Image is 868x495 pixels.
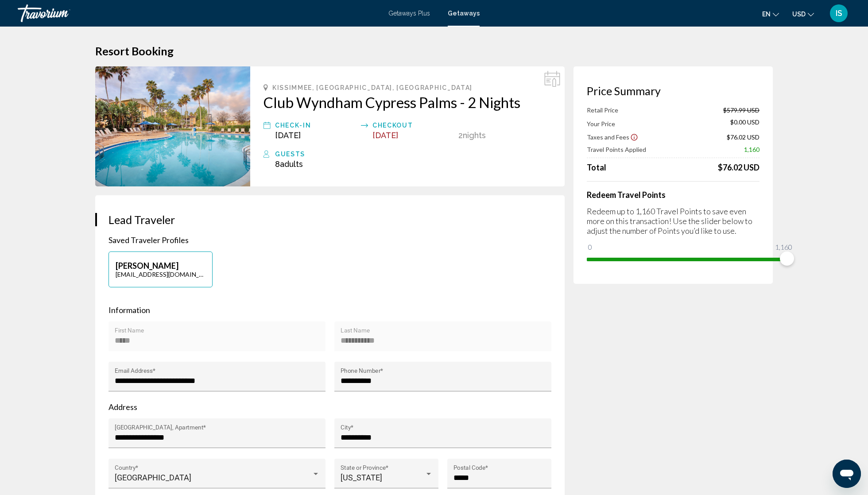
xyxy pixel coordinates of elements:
[95,44,773,58] h1: Resort Booking
[18,4,380,22] a: Travorium
[792,8,814,20] button: Change currency
[792,11,806,18] span: USD
[458,131,463,140] span: 2
[730,118,759,128] span: $0.00 USD
[108,402,551,412] p: Address
[388,10,430,17] a: Getaways Plus
[341,473,382,482] span: [US_STATE]
[275,149,551,159] div: Guests
[115,473,191,482] span: [GEOGRAPHIC_DATA]
[263,93,551,111] a: Club Wyndham Cypress Palms - 2 Nights
[587,106,618,114] span: Retail Price
[587,120,615,128] span: Your Price
[108,235,551,245] p: Saved Traveler Profiles
[762,8,779,20] button: Change language
[587,242,593,252] span: 0
[833,460,861,488] iframe: Button to launch messaging window
[587,162,606,172] span: Total
[116,271,205,278] p: [EMAIL_ADDRESS][DOMAIN_NAME]
[587,146,646,153] span: Travel Points Applied
[744,146,759,153] span: 1,160
[723,106,759,114] span: $579.99 USD
[448,10,480,17] a: Getaways
[836,9,842,18] span: IS
[587,190,759,200] h4: Redeem Travel Points
[762,11,771,18] span: en
[372,120,454,131] div: Checkout
[587,132,638,141] button: Show Taxes and Fees breakdown
[587,133,629,141] span: Taxes and Fees
[463,131,486,140] span: Nights
[275,120,356,131] div: Check-In
[275,131,301,140] span: [DATE]
[275,159,303,169] span: 8
[727,133,759,141] span: $76.02 USD
[108,305,551,315] p: Information
[108,213,551,226] h3: Lead Traveler
[587,206,759,236] p: Redeem up to 1,160 Travel Points to save even more on this transaction! Use the slider below to a...
[272,84,473,91] span: Kissimmee, [GEOGRAPHIC_DATA], [GEOGRAPHIC_DATA]
[587,84,759,97] h3: Price Summary
[774,242,794,252] span: 1,160
[116,261,205,271] p: [PERSON_NAME]
[280,159,303,169] span: Adults
[630,133,638,141] button: Show Taxes and Fees disclaimer
[372,131,398,140] span: [DATE]
[718,162,759,172] div: $76.02 USD
[108,251,213,287] button: [PERSON_NAME][EMAIL_ADDRESS][DOMAIN_NAME]
[827,4,850,23] button: User Menu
